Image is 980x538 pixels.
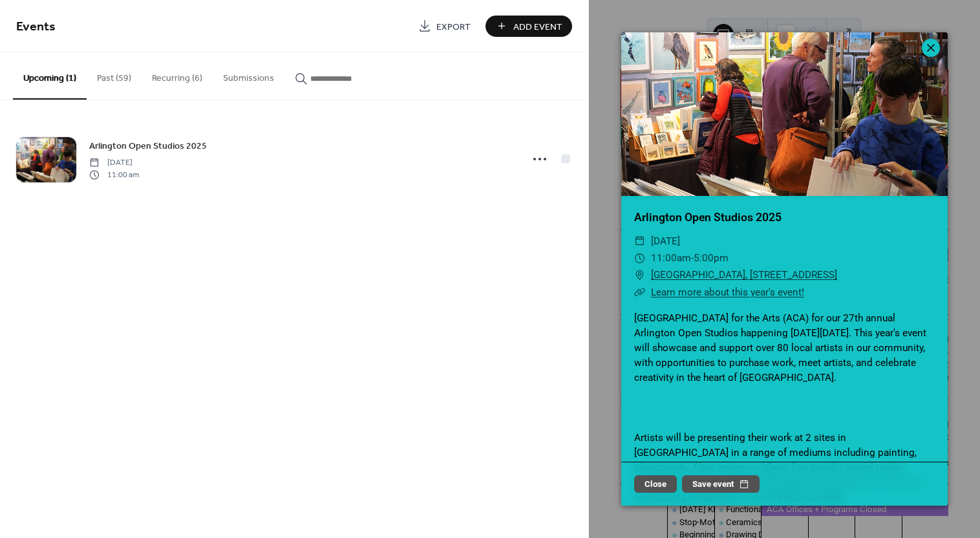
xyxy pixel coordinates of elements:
[89,157,139,169] span: [DATE]
[694,252,729,264] span: 5:00pm
[213,52,284,98] button: Submissions
[651,252,691,264] span: 11:00am
[87,52,142,98] button: Past (59)
[13,52,87,100] button: Upcoming (1)
[634,233,646,250] div: ​
[436,20,471,34] span: Export
[651,286,804,298] a: Learn more about this year's event!
[485,16,572,37] button: Add Event
[16,14,56,39] span: Events
[142,52,213,98] button: Recurring (6)
[634,475,677,493] button: Close
[634,211,782,224] a: Arlington Open Studios 2025
[513,20,562,34] span: Add Event
[682,475,760,493] button: Save event
[89,169,139,180] span: 11:00 am
[651,266,837,283] a: [GEOGRAPHIC_DATA], [STREET_ADDRESS]
[634,250,646,266] div: ​
[634,266,646,283] div: ​
[409,16,480,37] a: Export
[691,252,694,264] span: -
[651,233,680,250] span: [DATE]
[89,138,207,153] a: Arlington Open Studios 2025
[89,140,207,153] span: Arlington Open Studios 2025
[634,284,646,301] div: ​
